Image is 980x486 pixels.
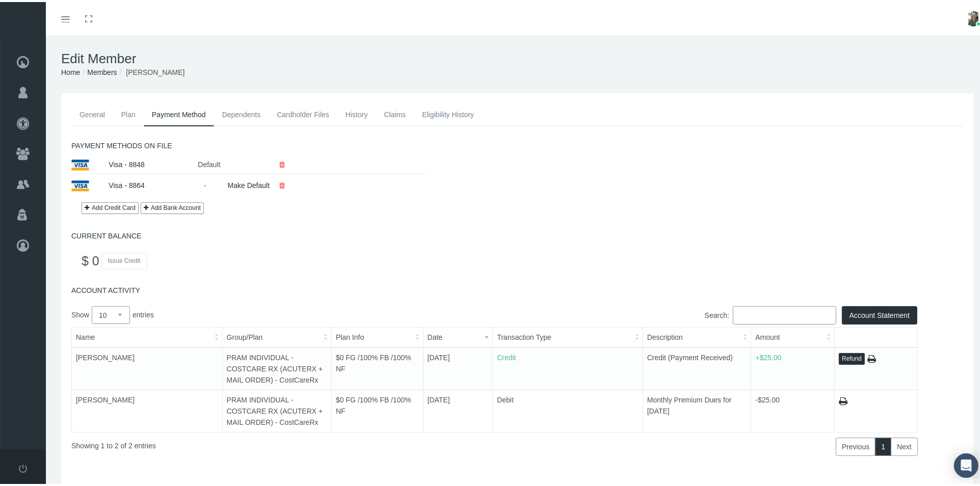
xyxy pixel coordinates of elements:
button: Add Bank Account [141,200,204,212]
span: Credit (Payment Received) [647,352,733,360]
th: Date: activate to sort column ascending [423,325,493,345]
span: +$25.00 [755,352,781,360]
th: Name: activate to sort column ascending [72,325,223,345]
button: Account Statement [842,304,917,322]
div: Default [190,154,220,172]
a: Payment Method [144,101,214,124]
a: General [71,101,113,124]
span: [PERSON_NAME] [126,66,184,74]
th: Transaction Type: activate to sort column ascending [493,325,643,345]
a: Make Default [228,179,270,187]
a: Visa - 8864 [109,179,145,187]
button: Issue Credit [101,251,147,267]
span: [PERSON_NAME] [76,394,135,402]
a: Print [867,352,876,362]
span: [DATE] [428,394,450,402]
div: Open Intercom Messenger [954,451,978,476]
span: [PERSON_NAME] [76,352,135,360]
label: Search: [495,304,837,322]
span: Debit [497,394,514,402]
span: Credit [497,352,516,360]
h5: PAYMENT METHODS ON FILE [71,140,963,148]
span: [DATE] [428,352,450,360]
a: Next [891,436,918,454]
a: Home [61,66,80,74]
button: Refund [839,351,865,363]
a: Eligibility History [414,101,482,124]
span: Monthly Premium Dues for [DATE] [647,394,732,413]
a: 1 [875,436,891,454]
th: Amount: activate to sort column ascending [751,325,835,345]
a: History [337,101,376,124]
th: Description: activate to sort column ascending [643,325,751,345]
a: Delete [272,158,293,167]
h5: ACCOUNT ACTIVITY [71,284,963,293]
a: Members [87,66,117,74]
a: Delete [272,179,293,187]
span: PRAM INDIVIDUAL - COSTCARE RX (ACUTERX + MAIL ORDER) - CostCareRx [227,352,323,382]
span: $0 FG /100% FB /100% NF [336,352,411,371]
a: Previous [836,436,876,454]
span: PRAM INDIVIDUAL - COSTCARE RX (ACUTERX + MAIL ORDER) - CostCareRx [227,394,323,424]
img: visa.png [71,178,89,190]
a: Plan [113,101,144,124]
div: - [190,175,220,193]
th: Plan Info: activate to sort column ascending [332,325,423,345]
img: visa.png [71,157,89,169]
a: Add Credit Card [82,200,139,212]
h1: Edit Member [61,49,973,65]
a: Cardholder Files [269,101,337,124]
input: Search: [733,304,836,322]
a: Visa - 8848 [109,158,145,167]
h5: CURRENT BALANCE [71,230,963,238]
span: $0 FG /100% FB /100% NF [336,394,411,413]
select: Showentries [92,304,130,322]
a: Dependents [214,101,269,124]
span: -$25.00 [755,394,779,402]
a: Claims [376,101,414,124]
span: $ 0 [82,252,99,266]
th: Group/Plan: activate to sort column ascending [222,325,331,345]
a: Print [839,394,847,404]
label: Show entries [71,304,495,322]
